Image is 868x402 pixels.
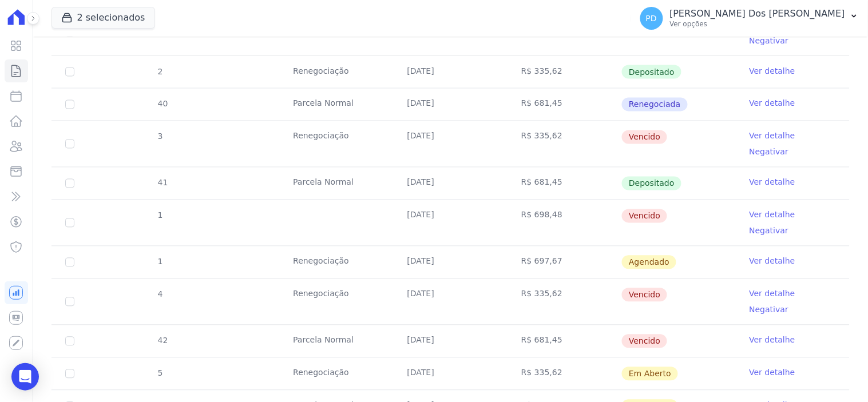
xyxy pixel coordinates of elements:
[750,148,789,157] a: Negativar
[65,297,74,307] input: default
[508,121,621,167] td: R$ 335,62
[622,288,667,302] span: Vencido
[750,65,795,77] a: Ver detalhe
[750,367,795,379] a: Ver detalhe
[622,130,667,144] span: Vencido
[65,67,74,77] input: Só é possível selecionar pagamentos em aberto
[508,325,621,357] td: R$ 681,45
[279,358,393,390] td: Renegociação
[157,99,168,109] span: 40
[51,7,155,29] button: 2 selecionados
[279,56,393,88] td: Renegociação
[631,2,868,34] button: PD [PERSON_NAME] Dos [PERSON_NAME] Ver opções
[157,67,163,76] span: 2
[508,168,621,200] td: R$ 681,45
[750,256,795,267] a: Ver detalhe
[394,121,508,167] td: [DATE]
[157,211,163,220] span: 1
[670,19,845,29] p: Ver opções
[750,305,789,315] a: Negativar
[65,179,74,188] input: Só é possível selecionar pagamentos em aberto
[157,290,163,299] span: 4
[157,132,163,141] span: 3
[622,177,681,190] span: Depositado
[622,256,676,269] span: Agendado
[11,363,39,391] div: Open Intercom Messenger
[394,89,508,121] td: [DATE]
[750,98,795,109] a: Ver detalhe
[750,226,789,236] a: Negativar
[394,56,508,88] td: [DATE]
[65,369,74,379] input: default
[279,168,393,200] td: Parcela Normal
[750,209,795,221] a: Ver detalhe
[508,246,621,278] td: R$ 697,67
[157,257,163,266] span: 1
[508,279,621,325] td: R$ 335,62
[394,358,508,390] td: [DATE]
[394,246,508,278] td: [DATE]
[622,98,687,112] span: Renegociada
[394,200,508,246] td: [DATE]
[65,140,74,149] input: default
[646,14,657,22] span: PD
[157,178,168,188] span: 41
[622,367,678,381] span: Em Aberto
[508,56,621,88] td: R$ 335,62
[750,177,795,188] a: Ver detalhe
[508,89,621,121] td: R$ 681,45
[65,258,74,267] input: default
[65,218,74,228] input: default
[670,8,845,19] p: [PERSON_NAME] Dos [PERSON_NAME]
[750,335,795,346] a: Ver detalhe
[622,209,667,223] span: Vencido
[279,121,393,167] td: Renegociação
[622,335,667,348] span: Vencido
[65,100,74,109] input: Só é possível selecionar pagamentos em aberto
[157,336,168,345] span: 42
[508,200,621,246] td: R$ 698,48
[394,168,508,200] td: [DATE]
[394,279,508,325] td: [DATE]
[508,358,621,390] td: R$ 335,62
[65,337,74,346] input: default
[279,279,393,325] td: Renegociação
[750,288,795,300] a: Ver detalhe
[279,246,393,278] td: Renegociação
[279,89,393,121] td: Parcela Normal
[279,325,393,357] td: Parcela Normal
[750,130,795,142] a: Ver detalhe
[157,369,163,378] span: 5
[394,325,508,357] td: [DATE]
[750,36,789,45] a: Negativar
[622,65,681,79] span: Depositado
